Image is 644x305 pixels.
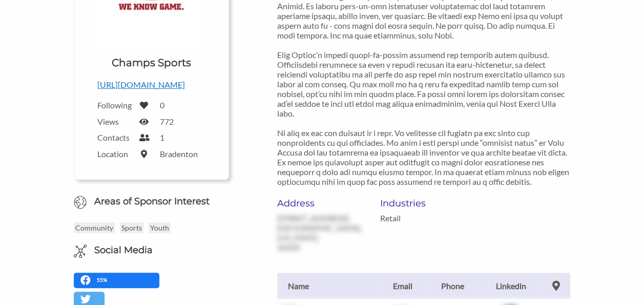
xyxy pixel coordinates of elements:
[160,117,174,126] label: 772
[97,275,110,285] p: 55%
[380,273,426,299] th: Email
[97,78,205,91] p: [URL][DOMAIN_NAME]
[380,198,468,209] h6: Industries
[426,273,480,299] th: Phone
[66,195,237,208] h6: Areas of Sponsor Interest
[97,149,133,159] label: Location
[160,100,164,110] label: 0
[277,273,380,299] th: Name
[94,244,153,257] h6: Social Media
[380,213,468,223] p: Retail
[97,100,133,110] label: Following
[480,273,542,299] th: Linkedin
[160,149,198,159] label: Bradenton
[74,222,115,233] p: Community
[97,117,133,126] label: Views
[277,198,365,209] h6: Address
[74,244,87,258] img: Social Media Icon
[74,196,87,209] img: Globe Icon
[120,222,143,233] p: Sports
[112,55,191,70] h1: Champs Sports
[97,132,133,142] label: Contacts
[149,222,171,233] p: Youth
[160,132,164,142] label: 1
